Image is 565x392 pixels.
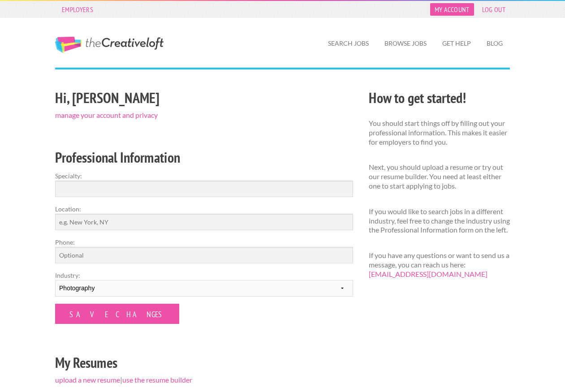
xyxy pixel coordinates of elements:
h2: How to get started! [369,88,510,108]
p: If you would like to search jobs in a different industry, feel free to change the industry using ... [369,207,510,235]
input: Optional [55,247,353,263]
label: Specialty: [55,171,353,181]
a: manage your account and privacy [55,111,158,119]
a: Search Jobs [321,33,376,54]
h2: Professional Information [55,147,353,168]
a: Browse Jobs [377,33,434,54]
a: Log Out [478,3,510,16]
input: e.g. New York, NY [55,214,353,230]
label: Industry: [55,271,353,280]
p: You should start things off by filling out your professional information. This makes it easier fo... [369,119,510,146]
p: If you have any questions or want to send us a message, you can reach us here: [369,251,510,279]
label: Location: [55,204,353,214]
a: [EMAIL_ADDRESS][DOMAIN_NAME] [369,270,487,278]
h2: Hi, [PERSON_NAME] [55,88,353,108]
a: Blog [479,33,510,54]
a: The Creative Loft [55,37,164,53]
p: Next, you should upload a resume or try out our resume builder. You need at least either one to s... [369,163,510,190]
input: Save Changes [55,304,179,324]
h2: My Resumes [55,353,353,373]
a: Get Help [435,33,478,54]
label: Phone: [55,237,353,247]
a: My Account [430,3,474,16]
a: upload a new resume [55,375,120,384]
a: use the resume builder [122,375,192,384]
a: Employers [57,3,98,16]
